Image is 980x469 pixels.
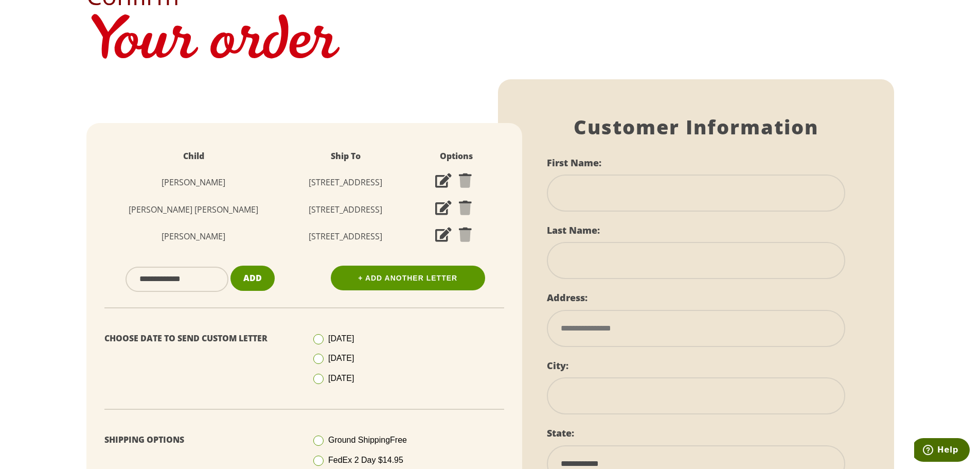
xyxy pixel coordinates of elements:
[331,266,485,290] a: + Add Another Letter
[390,436,407,444] span: Free
[104,331,297,346] p: Choose Date To Send Custom Letter
[328,354,354,362] span: [DATE]
[291,144,401,169] th: Ship To
[547,157,601,169] label: First Name:
[97,196,291,223] td: [PERSON_NAME] [PERSON_NAME]
[97,169,291,196] td: [PERSON_NAME]
[291,223,401,250] td: [STREET_ADDRESS]
[914,438,970,464] iframe: Opens a widget where you can find more information
[547,115,845,139] h1: Customer Information
[401,144,512,169] th: Options
[328,334,354,343] span: [DATE]
[547,359,568,372] label: City:
[86,8,894,79] h1: Your order
[328,436,407,444] span: Ground Shipping
[547,291,587,304] label: Address:
[291,196,401,223] td: [STREET_ADDRESS]
[97,144,291,169] th: Child
[328,456,403,464] span: FedEx 2 Day $14.95
[243,272,262,284] span: Add
[328,374,354,383] span: [DATE]
[230,266,275,291] button: Add
[291,169,401,196] td: [STREET_ADDRESS]
[104,432,297,447] p: Shipping Options
[97,223,291,250] td: [PERSON_NAME]
[547,224,600,236] label: Last Name:
[547,427,574,439] label: State:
